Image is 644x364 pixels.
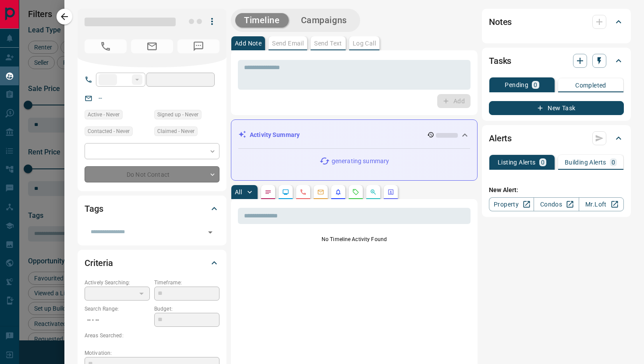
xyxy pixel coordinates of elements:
p: -- - -- [85,313,150,327]
p: Search Range: [85,305,150,313]
p: 0 [534,82,537,88]
a: Property [489,197,534,211]
button: Open [204,226,216,238]
div: Notes [489,11,624,32]
p: Pending [505,82,528,88]
h2: Tags [85,202,103,216]
button: New Task [489,101,624,115]
p: 0 [541,159,545,165]
p: Timeframe: [154,279,219,287]
div: Do Not Contact [85,166,219,182]
p: Listing Alerts [498,159,536,165]
p: No Timeline Activity Found [238,235,471,243]
p: All [235,189,242,195]
p: Completed [575,82,606,88]
div: Alerts [489,128,624,149]
span: Signed up - Never [157,110,198,119]
svg: Emails [317,189,324,196]
svg: Opportunities [370,189,377,196]
h2: Notes [489,15,512,29]
p: Actively Searching: [85,279,150,287]
svg: Listing Alerts [335,189,342,196]
p: Building Alerts [565,159,606,165]
a: Condos [534,197,579,211]
svg: Lead Browsing Activity [282,189,289,196]
div: Criteria [85,252,219,273]
svg: Calls [300,189,307,196]
svg: Requests [352,189,359,196]
div: Tasks [489,50,624,71]
p: New Alert: [489,185,624,195]
span: No Number [177,39,219,53]
p: Budget: [154,305,219,313]
p: Activity Summary [250,130,300,140]
h2: Alerts [489,131,512,145]
button: Timeline [235,13,289,28]
div: Tags [85,198,219,219]
p: Motivation: [85,349,219,357]
a: -- [99,94,102,101]
svg: Agent Actions [387,189,394,196]
h2: Criteria [85,256,113,270]
div: Activity Summary [238,127,470,143]
a: Mr.Loft [579,197,624,211]
p: 0 [612,159,615,165]
p: Add Note [235,40,262,46]
span: Claimed - Never [157,127,195,136]
p: generating summary [332,157,389,166]
span: Active - Never [88,110,120,119]
span: No Number [85,39,127,53]
h2: Tasks [489,54,511,68]
button: Campaigns [292,13,356,28]
span: Contacted - Never [88,127,130,136]
p: Areas Searched: [85,332,219,339]
svg: Notes [265,189,272,196]
span: No Email [131,39,173,53]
